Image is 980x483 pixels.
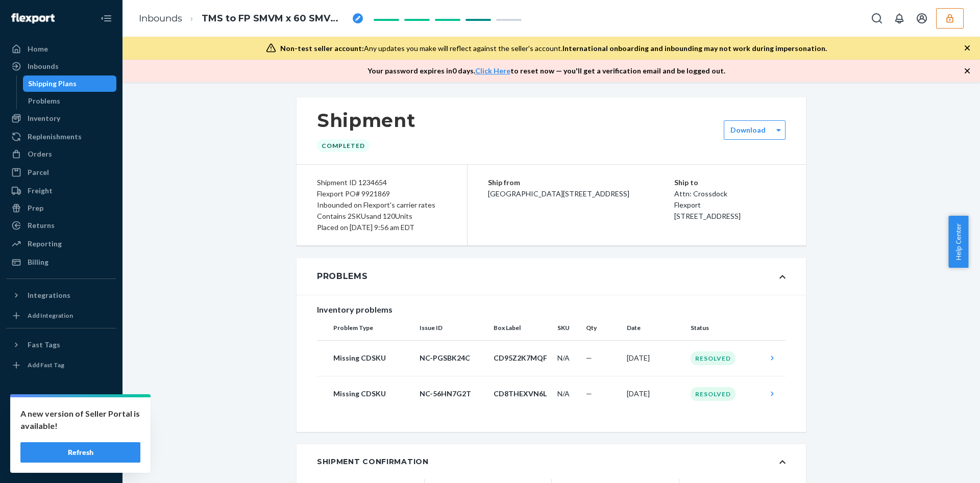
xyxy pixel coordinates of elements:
[623,316,687,340] th: Date
[562,44,827,53] span: International onboarding and inbounding may not work during impersonation.
[623,340,687,376] td: [DATE]
[6,357,116,373] a: Add Fast Tag
[333,389,411,399] p: Missing CDSKU
[6,58,116,74] a: Inbounds
[691,351,736,365] div: Resolved
[28,61,59,71] div: Inbounds
[867,8,887,29] button: Open Search Box
[317,139,370,152] div: Completed
[28,257,48,267] div: Billing
[475,66,510,75] a: Click Here
[494,389,549,399] p: CD8THEXVN6L
[28,311,73,320] div: Add Integration
[317,303,786,316] div: Inventory problems
[317,199,447,211] div: Inbounded on Flexport's carrier rates
[6,183,116,199] a: Freight
[6,236,116,252] a: Reporting
[202,12,349,26] span: TMS to FP SMVM x 60 SMVWM x 60
[333,353,411,363] p: Missing CDSKU
[317,316,415,340] th: Problem Type
[317,270,368,283] div: Problems
[317,188,447,199] div: Flexport PO# 9921869
[20,408,140,432] p: A new version of Seller Portal is available!
[6,164,116,181] a: Parcel
[415,316,489,340] th: Issue ID
[6,254,116,270] a: Billing
[6,337,116,353] button: Fast Tags
[494,353,549,363] p: CD95Z2K7MQF
[6,287,116,303] button: Integrations
[674,199,786,211] p: Flexport
[420,353,485,363] p: NC-PGSBK24C
[317,222,447,233] div: Placed on [DATE] 9:56 am EDT
[6,110,116,126] a: Inventory
[691,387,736,401] div: Resolved
[6,200,116,216] a: Prep
[28,220,55,231] div: Returns
[28,167,49,177] div: Parcel
[586,353,592,362] span: —
[730,125,766,135] label: Download
[674,212,741,220] span: [STREET_ADDRESS]
[6,217,116,234] a: Returns
[553,340,582,376] td: N/A
[28,113,60,123] div: Inventory
[674,188,786,199] p: Attn: Crossdock
[586,389,592,398] span: —
[6,129,116,145] a: Replenishments
[139,13,182,24] a: Inbounds
[280,43,827,54] div: Any updates you make will reflect against the seller's account.
[317,177,447,188] div: Shipment ID 1234654
[6,402,116,419] a: Settings
[6,420,116,436] button: Talk to Support
[420,389,485,399] p: NC-56HN7G2T
[6,41,116,57] a: Home
[28,239,62,249] div: Reporting
[367,66,725,76] p: Your password expires in 0 days . to reset now — you'll get a verification email and be logged out.
[131,4,371,34] ol: breadcrumbs
[553,316,582,340] th: SKU
[948,216,968,268] button: Help Center
[489,316,553,340] th: Box Label
[28,290,70,300] div: Integrations
[28,340,60,350] div: Fast Tags
[912,8,932,29] button: Open account menu
[28,44,48,54] div: Home
[889,8,910,29] button: Open notifications
[28,361,64,369] div: Add Fast Tag
[317,110,415,131] h1: Shipment
[6,454,116,471] button: Give Feedback
[6,437,116,453] a: Help Center
[28,96,60,106] div: Problems
[317,211,447,222] div: Contains 2 SKUs and 120 Units
[20,442,140,463] button: Refresh
[623,376,687,412] td: [DATE]
[582,316,623,340] th: Qty
[6,308,116,324] a: Add Integration
[96,8,116,29] button: Close Navigation
[28,186,53,196] div: Freight
[23,93,117,109] a: Problems
[28,79,77,89] div: Shipping Plans
[28,203,43,213] div: Prep
[11,13,55,23] img: Flexport logo
[28,132,82,142] div: Replenishments
[674,177,786,188] p: Ship to
[687,316,763,340] th: Status
[280,44,364,53] span: Non-test seller account:
[553,376,582,412] td: N/A
[317,456,429,467] div: Shipment Confirmation
[28,149,52,159] div: Orders
[6,146,116,162] a: Orders
[488,189,629,198] span: [GEOGRAPHIC_DATA][STREET_ADDRESS]
[488,177,674,188] p: Ship from
[23,75,117,92] a: Shipping Plans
